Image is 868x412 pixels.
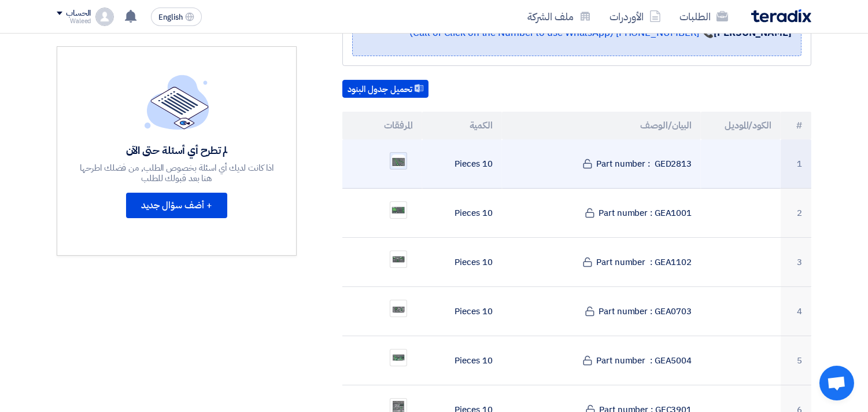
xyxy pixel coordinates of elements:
img: GEA_1758625966781.png [390,203,407,217]
div: Waleed [57,18,91,24]
img: empty_state_list.svg [145,75,209,129]
td: 10 Pieces [422,189,502,238]
div: لم تطرح أي أسئلة حتى الآن [79,144,275,157]
a: الأوردرات [600,3,670,30]
td: 10 Pieces [422,336,502,385]
td: Part number : GEA5004 [502,336,701,385]
div: الحساب [66,9,91,19]
td: Part number : GEA1102 [502,238,701,287]
td: 1 [781,139,811,189]
td: Part number : GEA1001 [502,189,701,238]
td: 4 [781,287,811,336]
img: GEA_1758626115736.png [390,303,407,314]
td: 5 [781,336,811,385]
td: 10 Pieces [422,139,502,189]
td: 10 Pieces [422,238,502,287]
th: المرفقات [342,112,422,139]
img: Teradix logo [751,9,811,23]
button: English [151,8,202,26]
img: GEA_1758626197606.png [390,352,407,363]
td: Part number : GED2813 [502,139,701,189]
th: البيان/الوصف [502,112,701,139]
td: 3 [781,238,811,287]
td: 10 Pieces [422,287,502,336]
button: + أضف سؤال جديد [126,193,227,218]
th: الكود/الموديل [701,112,781,139]
td: 2 [781,189,811,238]
img: GEA_1758626016568.png [390,254,407,264]
div: Open chat [819,366,854,400]
th: الكمية [422,112,502,139]
div: اذا كانت لديك أي اسئلة بخصوص الطلب, من فضلك اطرحها هنا بعد قبولك للطلب [79,163,275,183]
a: ملف الشركة [518,3,600,30]
img: GED_1758625901017.png [390,153,407,168]
a: الطلبات [670,3,737,30]
span: English [158,13,183,21]
img: profile_test.png [95,8,114,26]
button: تحميل جدول البنود [342,80,429,98]
th: # [781,112,811,139]
td: Part number : GEA0703 [502,287,701,336]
